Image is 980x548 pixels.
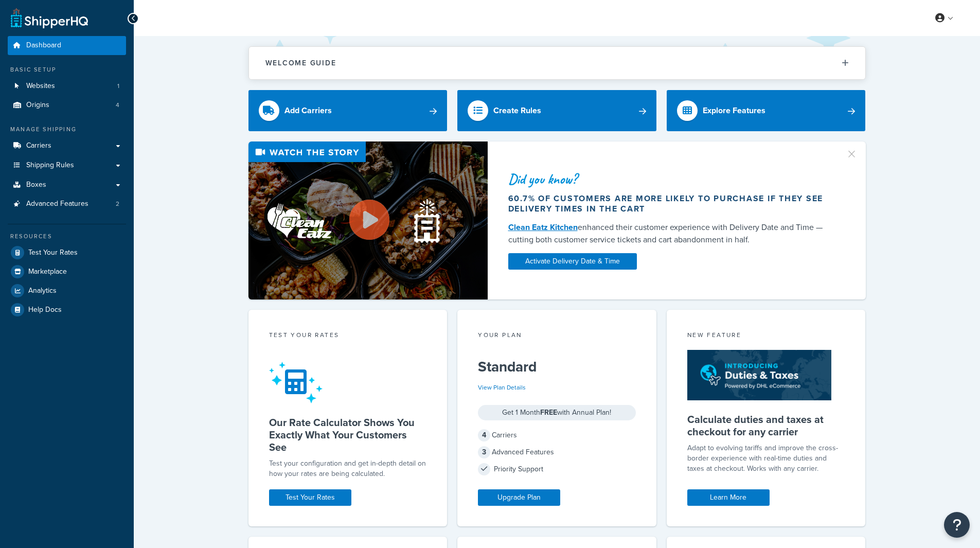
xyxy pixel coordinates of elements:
div: Get 1 Month with Annual Plan! [478,405,636,420]
a: Websites1 [8,77,126,96]
span: Advanced Features [26,200,88,208]
span: Carriers [26,142,51,150]
a: Upgrade Plan [478,489,560,506]
span: Shipping Rules [26,161,74,170]
a: Clean Eatz Kitchen [508,221,578,233]
div: enhanced their customer experience with Delivery Date and Time — cutting both customer service ti... [508,221,833,246]
span: Help Docs [28,306,62,314]
a: Explore Features [667,90,866,131]
div: Add Carriers [284,103,332,118]
div: Resources [8,232,126,241]
span: Websites [26,82,55,91]
span: 4 [478,429,490,441]
a: Add Carriers [248,90,448,131]
div: Carriers [478,428,636,443]
div: Create Rules [493,103,541,118]
a: Marketplace [8,262,126,281]
span: Test Your Rates [28,249,78,257]
span: Boxes [26,181,46,189]
span: 3 [478,446,490,458]
div: Test your rates [269,330,427,342]
img: Video thumbnail [248,142,488,299]
div: Manage Shipping [8,125,126,134]
div: Did you know? [508,172,833,186]
span: 2 [116,200,119,208]
span: Analytics [28,287,57,295]
h2: Welcome Guide [265,59,336,67]
span: Origins [26,101,49,110]
span: Marketplace [28,268,67,276]
span: Dashboard [26,41,61,50]
a: Shipping Rules [8,156,126,175]
button: Welcome Guide [249,47,865,79]
div: Advanced Features [478,445,636,459]
a: Test Your Rates [8,243,126,262]
h5: Calculate duties and taxes at checkout for any carrier [687,413,845,438]
a: Dashboard [8,36,126,55]
strong: FREE [540,407,557,418]
li: Websites [8,77,126,96]
a: Activate Delivery Date & Time [508,253,637,270]
a: Boxes [8,175,126,195]
div: Test your configuration and get in-depth detail on how your rates are being calculated. [269,458,427,479]
a: Test Your Rates [269,489,351,506]
div: Your Plan [478,330,636,342]
div: Priority Support [478,462,636,476]
a: Carriers [8,136,126,155]
button: Open Resource Center [944,512,970,538]
div: Basic Setup [8,65,126,74]
li: Advanced Features [8,195,126,214]
span: 4 [116,101,119,110]
div: 60.7% of customers are more likely to purchase if they see delivery times in the cart [508,193,833,214]
a: Analytics [8,281,126,300]
a: Create Rules [457,90,656,131]
a: Advanced Features2 [8,195,126,214]
a: View Plan Details [478,383,526,392]
h5: Our Rate Calculator Shows You Exactly What Your Customers See [269,416,427,453]
li: Origins [8,96,126,115]
p: Adapt to evolving tariffs and improve the cross-border experience with real-time duties and taxes... [687,443,845,474]
a: Help Docs [8,300,126,319]
a: Origins4 [8,96,126,115]
div: New Feature [687,330,845,342]
h5: Standard [478,359,636,375]
a: Learn More [687,489,770,506]
span: 1 [117,82,119,91]
div: Explore Features [703,103,765,118]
